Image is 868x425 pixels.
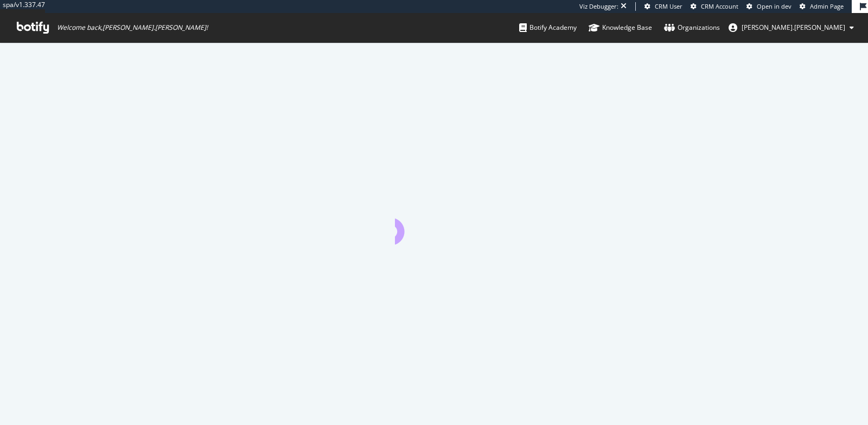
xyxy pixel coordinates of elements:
div: Organizations [664,22,720,33]
button: [PERSON_NAME].[PERSON_NAME] [720,19,863,36]
span: emma.mcgillis [742,23,845,32]
span: CRM User [655,2,682,10]
a: Knowledge Base [589,13,652,42]
a: Botify Academy [519,13,577,42]
span: Admin Page [810,2,844,10]
a: Open in dev [746,2,792,11]
span: CRM Account [701,2,738,10]
a: Admin Page [800,2,844,11]
a: Organizations [664,13,720,42]
span: Welcome back, [PERSON_NAME].[PERSON_NAME] ! [57,23,208,32]
div: animation [395,205,473,244]
div: Knowledge Base [589,22,652,33]
div: Viz Debugger: [579,2,618,11]
div: Botify Academy [519,22,577,33]
a: CRM User [644,2,682,11]
a: CRM Account [691,2,738,11]
span: Open in dev [757,2,792,10]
